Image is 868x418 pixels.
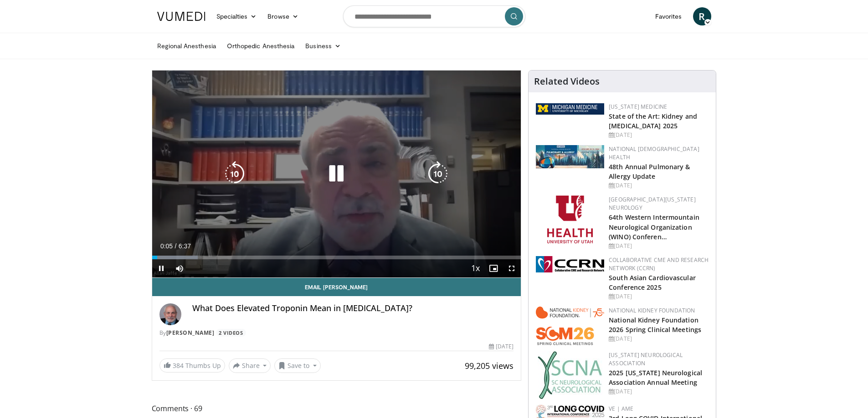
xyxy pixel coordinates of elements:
[547,196,593,243] img: f6362829-b0a3-407d-a044-59546adfd345.png.150x105_q85_autocrop_double_scale_upscale_version-0.2.png
[536,256,604,272] img: a04ee3ba-8487-4636-b0fb-5e8d268f3737.png.150x105_q85_autocrop_double_scale_upscale_version-0.2.png
[170,259,189,277] button: Mute
[159,358,225,373] a: 384 Thumbs Up
[221,37,300,55] a: Orthopedic Anesthesia
[152,278,521,296] a: Email [PERSON_NAME]
[152,71,521,278] video-js: Video Player
[609,292,709,301] div: [DATE]
[179,242,191,250] span: 6:37
[157,12,205,21] img: VuMedi Logo
[609,103,667,111] a: [US_STATE] Medicine
[159,329,514,337] div: By
[503,259,521,277] button: Fullscreen
[152,256,521,259] div: Progress Bar
[262,7,304,25] a: Browse
[216,329,246,337] a: 2 Videos
[609,145,699,161] a: National [DEMOGRAPHIC_DATA] Health
[211,7,262,25] a: Specialties
[609,131,709,139] div: [DATE]
[152,259,170,277] button: Pause
[192,303,514,313] h4: What Does Elevated Troponin Mean in [MEDICAL_DATA]?
[609,307,695,314] a: National Kidney Foundation
[609,196,696,212] a: [GEOGRAPHIC_DATA][US_STATE] Neurology
[609,388,709,396] div: [DATE]
[609,112,697,130] a: State of the Art: Kidney and [MEDICAL_DATA] 2025
[274,358,321,373] button: Save to
[536,307,604,345] img: 79503c0a-d5ce-4e31-88bd-91ebf3c563fb.png.150x105_q85_autocrop_double_scale_upscale_version-0.2.png
[538,351,602,399] img: b123db18-9392-45ae-ad1d-42c3758a27aa.jpg.150x105_q85_autocrop_double_scale_upscale_version-0.2.jpg
[609,162,690,181] a: 48th Annual Pulmonary & Allergy Update
[609,256,709,272] a: Collaborative CME and Research Network (CCRN)
[173,361,184,370] span: 384
[160,242,173,250] span: 0:05
[609,405,633,413] a: VE | AME
[693,7,711,25] a: R
[534,76,600,87] h4: Related Videos
[465,360,514,371] span: 99,205 views
[300,37,346,55] a: Business
[609,181,709,190] div: [DATE]
[159,303,181,325] img: Avatar
[609,316,701,334] a: National Kidney Foundation 2026 Spring Clinical Meetings
[536,145,604,168] img: b90f5d12-84c1-472e-b843-5cad6c7ef911.jpg.150x105_q85_autocrop_double_scale_upscale_version-0.2.jpg
[609,273,696,292] a: South Asian Cardiovascular Conference 2025
[484,259,503,277] button: Enable picture-in-picture mode
[466,259,484,277] button: Playback Rate
[609,213,699,241] a: 64th Western Intermountain Neurological Organization (WINO) Conferen…
[609,335,709,343] div: [DATE]
[229,358,271,373] button: Share
[536,103,604,115] img: 5ed80e7a-0811-4ad9-9c3a-04de684f05f4.png.150x105_q85_autocrop_double_scale_upscale_version-0.2.png
[152,37,221,55] a: Regional Anesthesia
[152,403,522,414] span: Comments 69
[489,342,514,351] div: [DATE]
[343,5,525,27] input: Search topics, interventions
[609,242,709,250] div: [DATE]
[650,7,688,25] a: Favorites
[175,242,177,250] span: /
[609,351,683,367] a: [US_STATE] Neurological Association
[609,368,702,387] a: 2025 [US_STATE] Neurological Association Annual Meeting
[166,329,215,337] a: [PERSON_NAME]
